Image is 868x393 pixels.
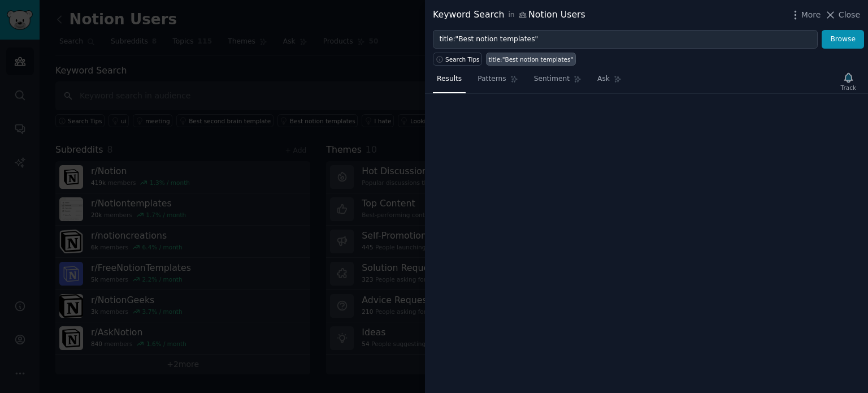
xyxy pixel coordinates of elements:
button: More [789,9,821,21]
span: Results [437,74,462,84]
a: Ask [593,70,626,93]
input: Try a keyword related to your business [433,30,818,49]
a: Results [433,70,466,93]
span: Search Tips [445,55,480,63]
span: More [801,9,821,21]
span: Close [839,9,860,21]
div: title:"Best notion templates" [489,55,574,63]
button: Search Tips [433,53,482,66]
span: Ask [597,74,610,84]
span: Patterns [478,74,506,84]
span: Sentiment [534,74,570,84]
div: Keyword Search Notion Users [433,8,585,22]
button: Close [824,9,860,21]
button: Browse [822,30,864,49]
a: Patterns [474,70,522,93]
a: title:"Best notion templates" [486,53,576,66]
span: in [508,10,514,20]
a: Sentiment [530,70,585,93]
